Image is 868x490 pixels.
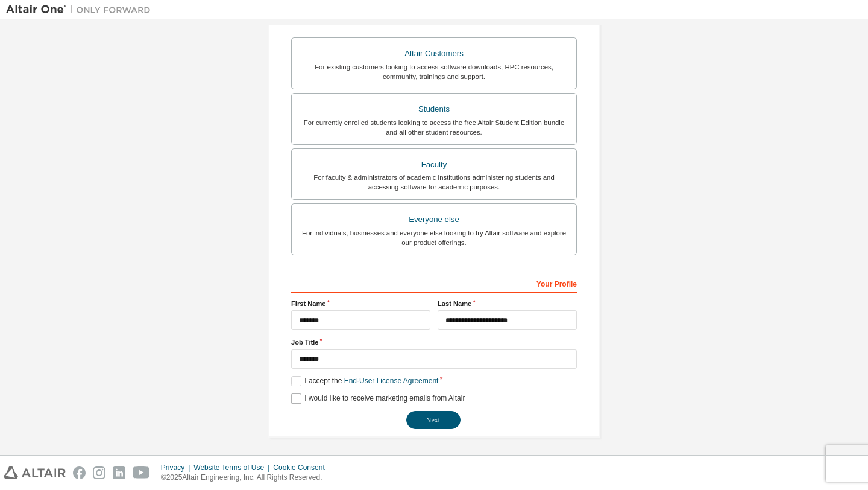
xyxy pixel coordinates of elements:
img: facebook.svg [73,466,86,479]
a: End-User License Agreement [344,377,439,385]
img: instagram.svg [93,466,105,479]
div: Altair Customers [299,45,569,62]
div: Faculty [299,156,569,173]
div: Cookie Consent [273,463,332,472]
label: First Name [291,299,430,308]
p: © 2025 Altair Engineering, Inc. All Rights Reserved. [161,472,332,483]
div: For currently enrolled students looking to access the free Altair Student Edition bundle and all ... [299,118,569,137]
div: Students [299,101,569,118]
label: I accept the [291,376,438,386]
label: Last Name [438,299,577,308]
div: Your Profile [291,273,577,293]
img: Altair One [6,4,157,16]
div: For faculty & administrators of academic institutions administering students and accessing softwa... [299,173,569,192]
label: Job Title [291,337,577,347]
label: I would like to receive marketing emails from Altair [291,393,465,404]
img: youtube.svg [133,466,150,479]
img: altair_logo.svg [4,466,66,479]
div: Privacy [161,463,193,472]
div: Website Terms of Use [193,463,273,472]
button: Next [406,411,461,429]
div: Everyone else [299,211,569,228]
div: For existing customers looking to access software downloads, HPC resources, community, trainings ... [299,62,569,81]
div: For individuals, businesses and everyone else looking to try Altair software and explore our prod... [299,228,569,247]
img: linkedin.svg [113,466,125,479]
